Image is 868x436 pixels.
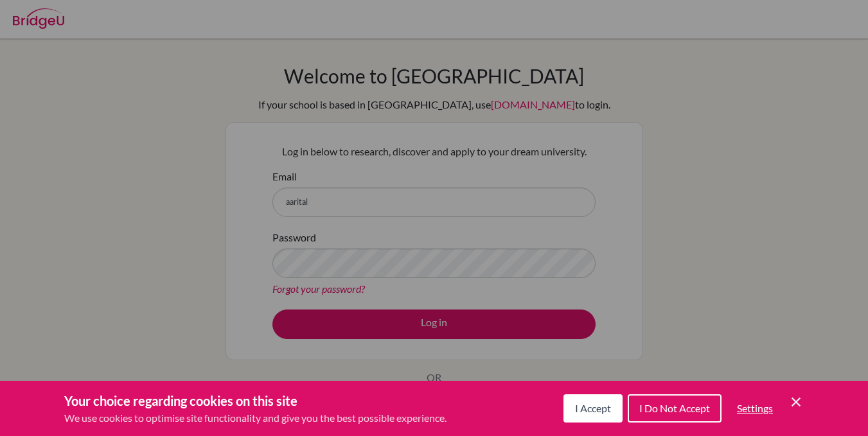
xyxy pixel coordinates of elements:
[575,402,611,414] span: I Accept
[64,391,447,410] h3: Your choice regarding cookies on this site
[737,402,773,414] span: Settings
[727,396,783,421] button: Settings
[639,402,710,414] span: I Do Not Accept
[628,394,722,423] button: I Do Not Accept
[788,394,804,410] button: Save and close
[563,394,623,423] button: I Accept
[64,410,447,426] p: We use cookies to optimise site functionality and give you the best possible experience.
